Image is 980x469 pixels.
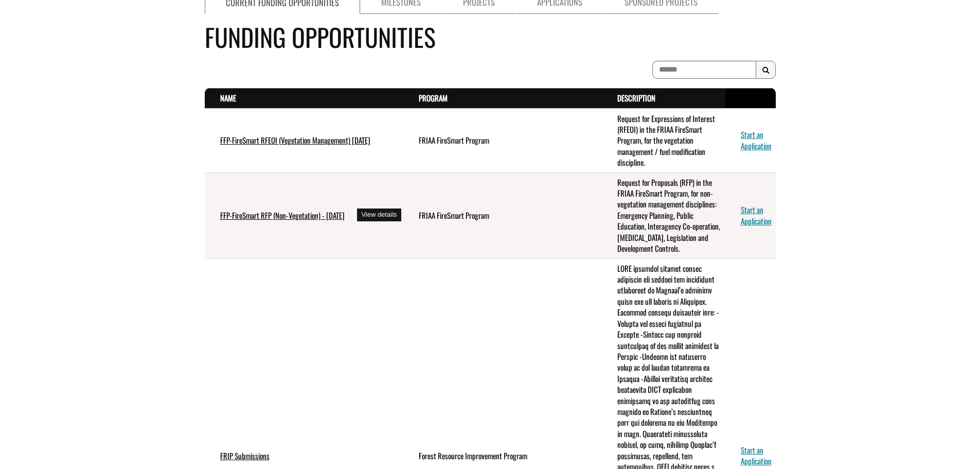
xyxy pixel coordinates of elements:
a: FFP-FireSmart RFEOI (Vegetation Management) [DATE] [220,134,370,146]
td: FFP-FireSmart RFEOI (Vegetation Management) July 2025 [205,109,403,173]
a: Name [220,92,236,103]
a: FFP-FireSmart RFP (Non-Vegetation) - [DATE] [220,210,345,221]
td: Request for Expressions of Interest (RFEOI) in the FRIAA FireSmart Program, for the vegetation ma... [602,109,725,173]
a: Program [419,92,448,103]
h4: Funding Opportunities [205,19,776,55]
td: FFP-FireSmart RFP (Non-Vegetation) - July 2025 [205,172,403,258]
button: Search Results [756,61,776,79]
td: FRIAA FireSmart Program [403,172,602,258]
a: Start an Application [741,204,772,226]
td: Request for Proposals (RFP) in the FRIAA FireSmart Program, for non-vegetation management discipl... [602,172,725,258]
a: Start an Application [741,444,772,466]
a: Start an Application [741,129,772,151]
td: FRIAA FireSmart Program [403,109,602,173]
input: To search on partial text, use the asterisk (*) wildcard character. [652,61,756,79]
div: View details [357,209,401,221]
a: Description [617,92,655,103]
a: FRIP Submissions [220,450,270,461]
